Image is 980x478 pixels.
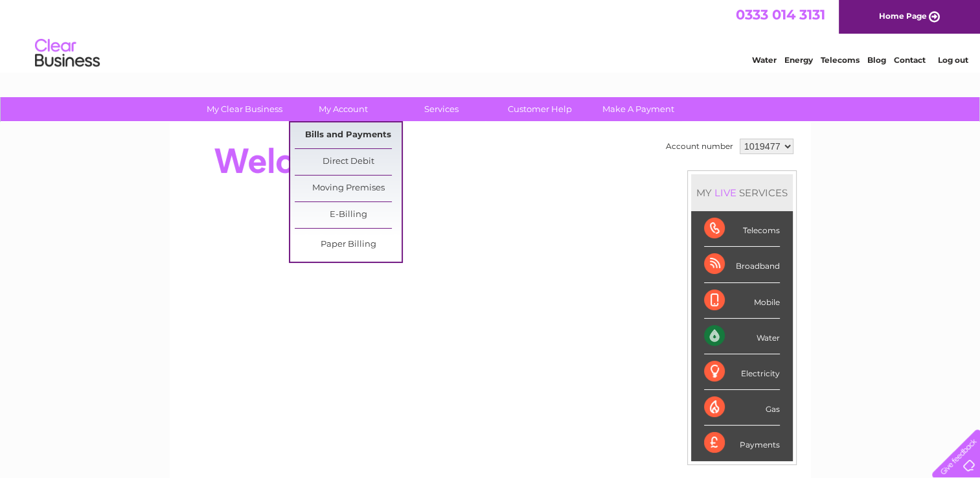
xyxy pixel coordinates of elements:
a: Direct Debit [295,149,402,175]
div: Water [704,319,780,354]
a: Water [752,55,777,65]
a: My Account [290,97,396,121]
div: Broadband [704,247,780,282]
a: Telecoms [821,55,860,65]
img: logo.png [34,34,100,73]
a: Moving Premises [295,176,402,201]
div: Gas [704,390,780,426]
div: Telecoms [704,211,780,247]
a: Blog [867,55,886,65]
a: Contact [894,55,926,65]
div: Mobile [704,283,780,319]
div: Payments [704,426,780,461]
a: Bills and Payments [295,122,402,148]
a: Services [388,97,495,121]
div: Electricity [704,354,780,390]
a: Make A Payment [585,97,692,121]
a: Customer Help [486,97,593,121]
a: Energy [784,55,813,65]
a: Paper Billing [295,232,402,258]
a: Log out [937,55,968,65]
td: Account number [663,135,736,157]
a: My Clear Business [191,97,298,121]
a: E-Billing [295,202,402,228]
div: LIVE [712,187,739,199]
div: Clear Business is a trading name of Verastar Limited (registered in [GEOGRAPHIC_DATA] No. 3667643... [185,7,797,63]
div: MY SERVICES [691,174,793,211]
a: 0333 014 3131 [736,6,825,23]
